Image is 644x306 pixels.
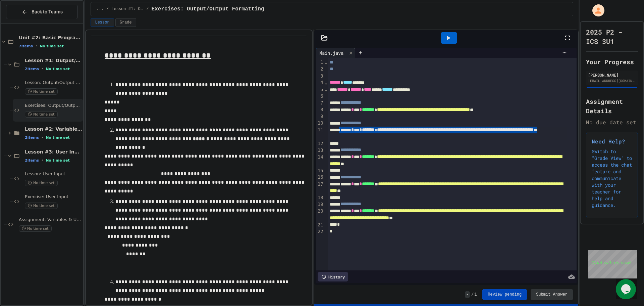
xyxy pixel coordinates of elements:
[19,217,82,223] span: Assignment: Variables & User Input Practice
[25,158,39,163] span: 2 items
[588,72,636,78] div: [PERSON_NAME]
[25,57,82,63] span: Lesson #1: Output/Output Formatting
[316,66,324,73] div: 2
[42,66,43,72] span: •
[316,194,324,201] div: 18
[316,100,324,106] div: 7
[616,279,637,299] iframe: chat widget
[316,181,324,195] div: 17
[471,292,474,297] span: /
[324,80,328,85] span: Fold line
[316,201,324,208] div: 19
[25,194,82,200] span: Exercise: User Input
[586,118,638,126] div: No due date set
[6,5,78,19] button: Back to Teams
[588,78,636,83] div: [EMAIL_ADDRESS][DOMAIN_NAME]
[316,168,324,174] div: 15
[42,135,43,140] span: •
[40,44,64,48] span: No time set
[586,27,638,46] h1: 2025 P2 - ICS 3U1
[32,8,63,15] span: Back to Teams
[25,88,58,95] span: No time set
[19,44,33,48] span: 7 items
[585,3,606,18] div: My Account
[25,67,39,71] span: 2 items
[316,93,324,100] div: 6
[316,147,324,154] div: 13
[316,228,324,235] div: 22
[96,6,104,12] span: ...
[316,86,324,93] div: 5
[25,111,58,118] span: No time set
[586,57,638,67] h2: Your Progress
[36,43,37,49] span: •
[316,140,324,147] div: 12
[316,154,324,168] div: 14
[146,6,149,12] span: /
[25,126,82,132] span: Lesson #2: Variables & Data Types
[592,148,632,209] p: Switch to "Grade View" to access the chat feature and communicate with your teacher for help and ...
[536,292,568,297] span: Submit Answer
[46,67,70,71] span: No time set
[324,59,328,65] span: Fold line
[316,174,324,181] div: 16
[46,158,70,163] span: No time set
[316,113,324,120] div: 9
[19,35,82,41] span: Unit #2: Basic Programming Concepts
[91,18,114,27] button: Lesson
[316,48,355,58] div: Main.java
[316,208,324,222] div: 20
[586,97,638,116] h2: Assignment Details
[318,272,348,281] div: History
[25,149,82,155] span: Lesson #3: User Input
[531,289,573,300] button: Submit Answer
[25,180,58,186] span: No time set
[316,120,324,127] div: 10
[316,127,324,140] div: 11
[25,80,82,86] span: Lesson: Output/Output Formatting
[19,225,52,232] span: No time set
[316,49,347,56] div: Main.java
[42,158,43,163] span: •
[592,137,632,145] h3: Need Help?
[25,171,82,177] span: Lesson: User Input
[482,289,527,300] button: Review pending
[316,79,324,86] div: 4
[25,135,39,140] span: 2 items
[324,87,328,92] span: Fold line
[111,6,144,12] span: Lesson #1: Output/Output Formatting
[316,222,324,228] div: 21
[46,135,70,140] span: No time set
[25,103,82,108] span: Exercises: Output/Output Formatting
[106,6,109,12] span: /
[25,203,58,209] span: No time set
[151,5,264,13] span: Exercises: Output/Output Formatting
[588,250,637,278] iframe: chat widget
[316,106,324,113] div: 8
[316,73,324,80] div: 3
[465,291,470,298] span: -
[115,18,136,27] button: Grade
[474,292,477,297] span: 1
[316,59,324,66] div: 1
